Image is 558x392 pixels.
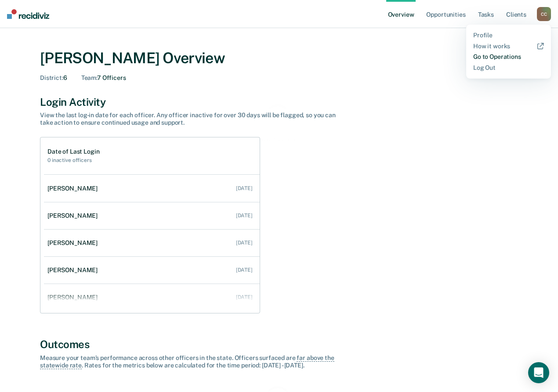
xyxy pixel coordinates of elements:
div: [PERSON_NAME] [47,212,101,219]
div: [PERSON_NAME] [47,294,101,301]
div: 7 Officers [81,74,126,82]
span: Team : [81,74,97,81]
a: Log Out [473,64,544,72]
div: [PERSON_NAME] [47,266,101,274]
div: Measure your team’s performance across other officer s in the state. Officer s surfaced are . Rat... [40,354,348,369]
a: Profile [473,32,544,39]
div: C C [537,7,551,21]
div: [DATE] [236,240,253,246]
a: [PERSON_NAME] [DATE] [44,230,260,255]
a: Go to Operations [473,53,544,61]
div: [PERSON_NAME] [47,239,101,247]
a: [PERSON_NAME] [DATE] [44,203,260,228]
div: Loading data... [258,136,300,143]
div: [DATE] [236,294,253,300]
div: 6 [40,74,67,82]
div: View the last log-in date for each officer. Any officer inactive for over 30 days will be flagged... [40,111,348,126]
a: [PERSON_NAME] [DATE] [44,176,260,201]
div: [PERSON_NAME] [47,185,101,192]
div: [DATE] [236,212,253,219]
a: [PERSON_NAME] [DATE] [44,285,260,310]
div: Open Intercom Messenger [528,362,549,383]
div: Outcomes [40,338,518,351]
a: How it works [473,43,544,50]
img: Recidiviz [7,9,49,19]
div: [DATE] [236,267,253,273]
span: far above the statewide rate [40,354,334,369]
a: [PERSON_NAME] [DATE] [44,258,260,283]
button: CC [537,7,551,21]
div: [DATE] [236,185,253,191]
h1: Date of Last Login [47,148,99,155]
div: [PERSON_NAME] Overview [40,49,518,67]
h2: 0 inactive officers [47,157,99,163]
span: District : [40,74,63,81]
